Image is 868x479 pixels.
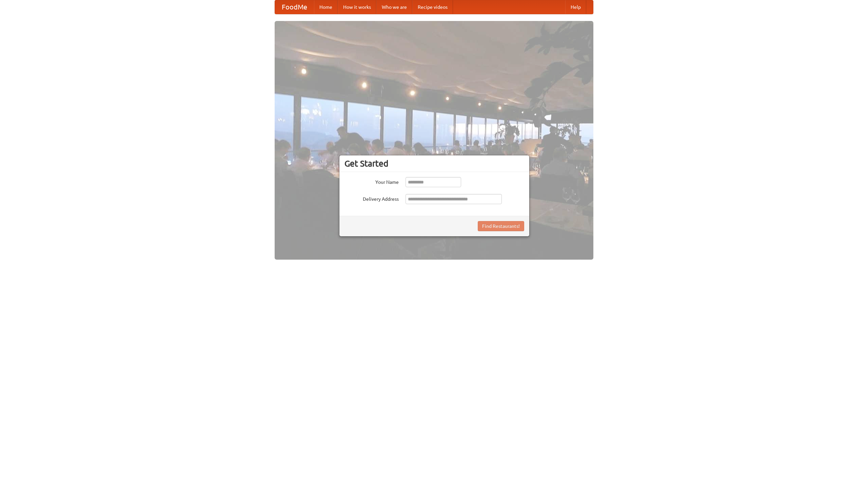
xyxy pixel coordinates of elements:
a: Recipe videos [412,0,453,14]
h3: Get Started [344,158,524,169]
a: Help [565,0,586,14]
a: How it works [338,0,376,14]
label: Delivery Address [344,194,399,202]
a: Home [314,0,338,14]
a: FoodMe [275,0,314,14]
label: Your Name [344,177,399,186]
button: Find Restaurants! [478,221,524,231]
a: Who we are [376,0,412,14]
